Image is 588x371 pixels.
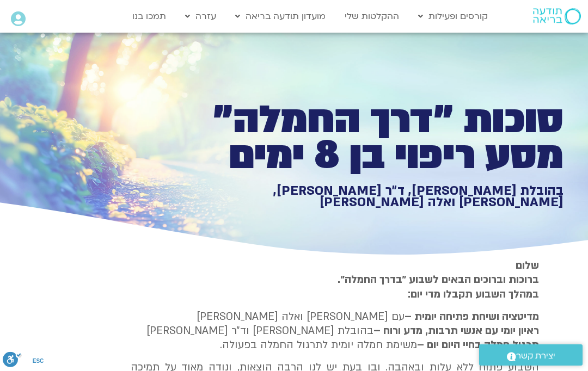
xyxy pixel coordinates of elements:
[413,6,493,27] a: קורסים ופעילות
[516,349,555,363] span: יצירת קשר
[127,6,171,27] a: תמכו בנו
[339,6,405,27] a: ההקלטות שלי
[516,258,539,273] strong: שלום
[186,185,563,208] h1: בהובלת [PERSON_NAME], ד״ר [PERSON_NAME], [PERSON_NAME] ואלה [PERSON_NAME]
[533,8,581,24] img: תודעה בריאה
[131,310,539,353] p: עם [PERSON_NAME] ואלה [PERSON_NAME] בהובלת [PERSON_NAME] וד״ר [PERSON_NAME] משימת חמלה יומית לתרג...
[338,273,539,301] strong: ברוכות וברוכים הבאים לשבוע ״בדרך החמלה״. במהלך השבוע תקבלו מדי יום:
[405,310,539,324] strong: מדיטציה ושיחת פתיחה יומית –
[180,6,222,27] a: עזרה
[186,102,563,174] h1: סוכות ״דרך החמלה״ מסע ריפוי בן 8 ימים
[479,344,583,366] a: יצירת קשר
[417,338,539,352] b: תרגול חמלה בחיי היום יום –
[373,324,539,338] b: ראיון יומי עם אנשי תרבות, מדע ורוח –
[230,6,331,27] a: מועדון תודעה בריאה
